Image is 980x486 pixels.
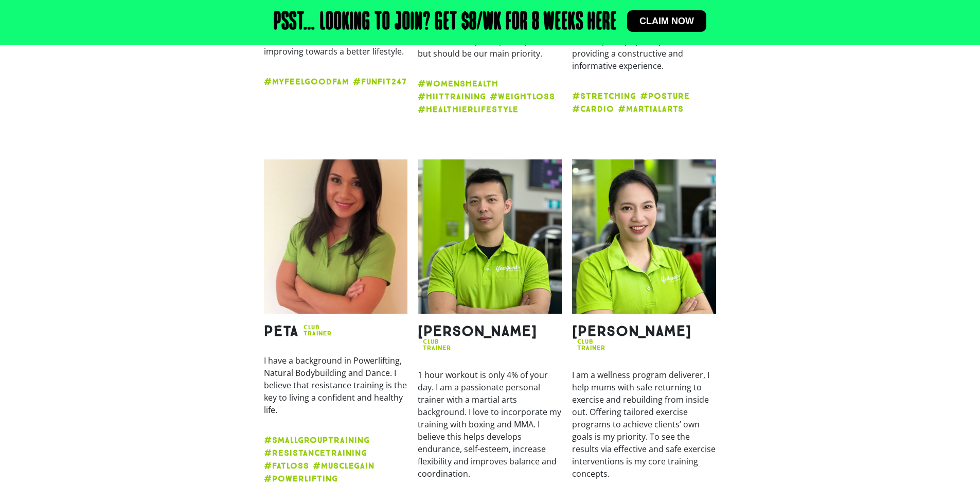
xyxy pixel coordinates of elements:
p: 1 hour workout is only 4% of your day. I am a passionate personal trainer with a martial arts bac... [418,369,562,480]
p: I am a wellness program deliverer, I help mums with safe returning to exercise and rebuilding fro... [572,369,716,480]
strong: #SMALLGROUPTRAINING #RESISTANCETRAINING #FATLOSS #MUSCLEGAIN #POWERLIFTING [264,435,375,483]
p: I have a background in Powerlifting, Natural Bodybuilding and Dance. I believe that resistance tr... [264,354,408,416]
span: Claim now [639,16,694,26]
strong: #WOMENSHEALTH #HIITTRAINING #WEIGHTLOSS #HEALTHIERLIFESTYLE [418,79,555,114]
h2: Psst… Looking to join? Get $8/wk for 8 weeks here [274,10,617,35]
strong: #STRETCHING #POSTURE #CARDIO #MARTIALARTS [572,91,690,114]
h2: [PERSON_NAME] [418,324,537,338]
h2: CLUB TRAINER [304,324,332,336]
a: Claim now [627,10,706,32]
h2: Peta [264,324,298,338]
h2: CLUB TRAINER [577,338,605,351]
h2: CLUB TRAINER [423,338,451,351]
p: I strive to challenge your limits mentally and physically whilst providing a constructive and inf... [572,23,716,72]
strong: #MYFEELGOODFAM #FUNFIT247 [264,77,407,86]
h2: [PERSON_NAME] [572,324,691,338]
